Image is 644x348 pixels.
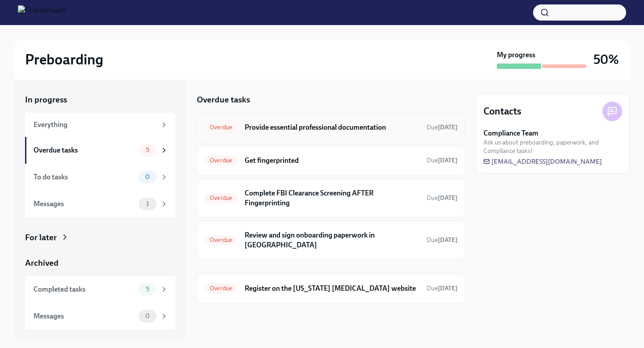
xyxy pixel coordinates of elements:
[483,128,538,138] strong: Compliance Team
[427,157,458,164] span: Due
[427,236,458,244] span: Due
[427,284,458,292] span: Due
[25,257,175,269] a: Archived
[483,138,622,155] span: Ask us about preboarding, paperwork, and Compliance tasks!
[25,232,175,243] a: For later
[141,200,154,207] span: 1
[427,194,458,202] span: Due
[204,187,458,210] a: OverdueComplete FBI Clearance Screening AFTER FingerprintingDue[DATE]
[438,157,458,164] strong: [DATE]
[204,195,237,201] span: Overdue
[25,303,175,330] a: Messages0
[593,51,619,68] h3: 50%
[438,194,458,202] strong: [DATE]
[18,5,68,20] img: CharlieHealth
[245,284,419,293] h6: Register on the [US_STATE] [MEDICAL_DATA] website
[34,284,135,294] div: Completed tasks
[483,105,521,118] h4: Contacts
[204,229,458,252] a: OverdueReview and sign onboarding paperwork in [GEOGRAPHIC_DATA]Due[DATE]
[245,156,419,166] h6: Get fingerprinted
[204,157,237,164] span: Overdue
[25,94,175,106] a: In progress
[25,191,175,217] a: Messages1
[25,232,57,243] div: For later
[204,153,458,168] a: OverdueGet fingerprintedDue[DATE]
[204,237,237,243] span: Overdue
[34,172,135,182] div: To do tasks
[140,147,155,153] span: 5
[427,123,458,131] span: Due
[483,157,602,166] a: [EMAIL_ADDRESS][DOMAIN_NAME]
[140,174,155,180] span: 0
[25,276,175,303] a: Completed tasks5
[140,313,155,319] span: 0
[34,120,157,130] div: Everything
[204,124,237,131] span: Overdue
[427,156,458,165] span: August 15th, 2025 09:00
[34,145,135,155] div: Overdue tasks
[197,94,250,106] h5: Overdue tasks
[204,120,458,135] a: OverdueProvide essential professional documentationDue[DATE]
[25,113,175,137] a: Everything
[245,188,419,208] h6: Complete FBI Clearance Screening AFTER Fingerprinting
[427,236,458,244] span: August 21st, 2025 09:00
[34,199,135,209] div: Messages
[427,123,458,132] span: August 17th, 2025 09:00
[204,281,458,296] a: OverdueRegister on the [US_STATE] [MEDICAL_DATA] websiteDue[DATE]
[25,51,103,68] h2: Preboarding
[25,164,175,191] a: To do tasks0
[427,284,458,293] span: August 14th, 2025 09:00
[438,284,458,292] strong: [DATE]
[245,123,419,132] h6: Provide essential professional documentation
[245,230,419,250] h6: Review and sign onboarding paperwork in [GEOGRAPHIC_DATA]
[497,50,535,60] strong: My progress
[438,236,458,244] strong: [DATE]
[34,311,135,321] div: Messages
[25,137,175,164] a: Overdue tasks5
[140,286,155,293] span: 5
[204,285,237,292] span: Overdue
[427,194,458,202] span: August 18th, 2025 09:00
[438,123,458,131] strong: [DATE]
